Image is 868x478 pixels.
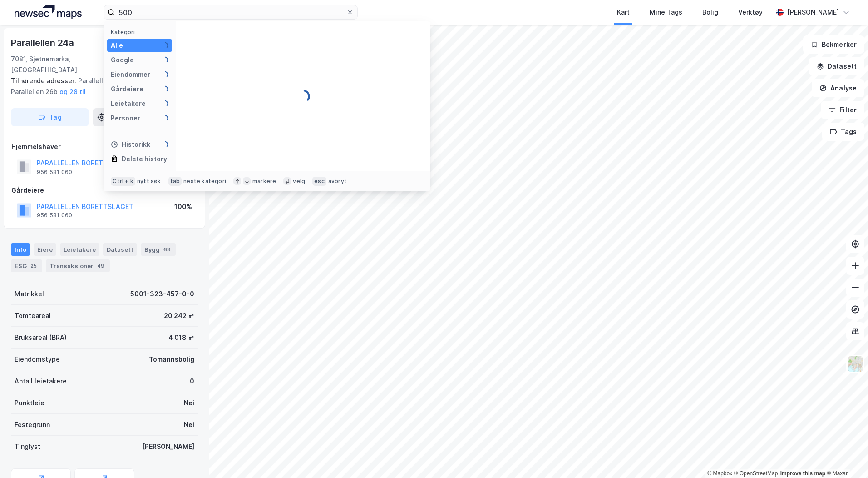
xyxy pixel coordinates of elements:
div: nytt søk [137,178,161,185]
img: spinner.a6d8c91a73a9ac5275cf975e30b51cfb.svg [161,85,168,93]
div: Delete history [122,154,167,164]
div: 68 [162,245,172,254]
div: 7081, Sjetnemarka, [GEOGRAPHIC_DATA] [11,54,116,75]
img: spinner.a6d8c91a73a9ac5275cf975e30b51cfb.svg [296,89,311,104]
div: Kategori [111,29,172,35]
div: Antall leietakere [15,376,67,387]
button: Analyse [812,79,864,97]
div: Festegrunn [15,419,50,430]
div: Matrikkel [15,289,44,299]
img: spinner.a6d8c91a73a9ac5275cf975e30b51cfb.svg [161,56,168,64]
div: Parallellen 24a [11,35,76,50]
button: Filter [821,101,864,119]
div: Nei [184,398,194,408]
div: Transaksjoner [46,259,110,272]
div: neste kategori [183,178,226,185]
div: 956 581 060 [37,169,72,176]
div: Mine Tags [650,7,682,18]
div: ESG [11,259,42,272]
div: Hjemmelshaver [11,141,197,152]
button: Tags [822,123,864,141]
button: Bokmerker [803,35,864,54]
div: Google [111,55,134,65]
div: avbryt [328,178,347,185]
div: 20 242 ㎡ [164,310,194,321]
button: Tag [11,108,89,126]
img: spinner.a6d8c91a73a9ac5275cf975e30b51cfb.svg [161,71,168,78]
img: logo.a4113a55bc3d86da70a041830d287a7e.svg [15,5,82,19]
a: OpenStreetMap [734,470,778,477]
div: Kontrollprogram for chat [823,434,868,478]
img: Z [847,355,864,373]
div: Tomteareal [15,310,51,321]
div: Historikk [111,139,150,150]
div: 100% [174,201,192,212]
div: 956 581 060 [37,212,72,219]
div: Eiendomstype [15,354,60,365]
img: spinner.a6d8c91a73a9ac5275cf975e30b51cfb.svg [161,42,168,49]
div: Kart [617,7,630,18]
a: Improve this map [780,470,825,477]
div: Eiere [34,243,56,256]
div: Nei [184,419,194,430]
div: esc [312,177,326,186]
span: Tilhørende adresser: [11,77,78,85]
div: Gårdeiere [111,84,143,95]
div: tab [168,177,182,186]
div: 25 [29,261,39,270]
div: Verktøy [738,7,763,18]
div: Bygg [141,243,176,256]
button: Datasett [809,57,864,75]
div: Eiendommer [111,69,150,80]
div: Ctrl + k [111,177,135,186]
div: Leietakere [111,98,146,109]
div: Bolig [702,7,718,18]
div: [PERSON_NAME] [787,7,839,18]
img: spinner.a6d8c91a73a9ac5275cf975e30b51cfb.svg [161,141,168,148]
div: [PERSON_NAME] [142,441,194,452]
div: 5001-323-457-0-0 [130,289,194,299]
div: Bruksareal (BRA) [15,332,67,343]
input: Søk på adresse, matrikkel, gårdeiere, leietakere eller personer [115,5,346,19]
div: Info [11,243,30,256]
div: 4 018 ㎡ [168,332,194,343]
iframe: Chat Widget [823,434,868,478]
div: Tinglyst [15,441,40,452]
a: Mapbox [707,470,732,477]
div: Gårdeiere [11,185,197,196]
div: Parallellen 24b, Parallellen 26a, Parallellen 26b [11,75,191,97]
div: Personer [111,113,140,124]
img: spinner.a6d8c91a73a9ac5275cf975e30b51cfb.svg [161,115,168,122]
div: 0 [190,376,194,387]
div: Tomannsbolig [149,354,194,365]
div: velg [293,178,305,185]
div: Leietakere [60,243,99,256]
div: Punktleie [15,398,44,408]
div: Alle [111,40,123,51]
div: Datasett [103,243,137,256]
img: spinner.a6d8c91a73a9ac5275cf975e30b51cfb.svg [161,100,168,107]
div: 49 [95,261,106,270]
div: markere [252,178,276,185]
